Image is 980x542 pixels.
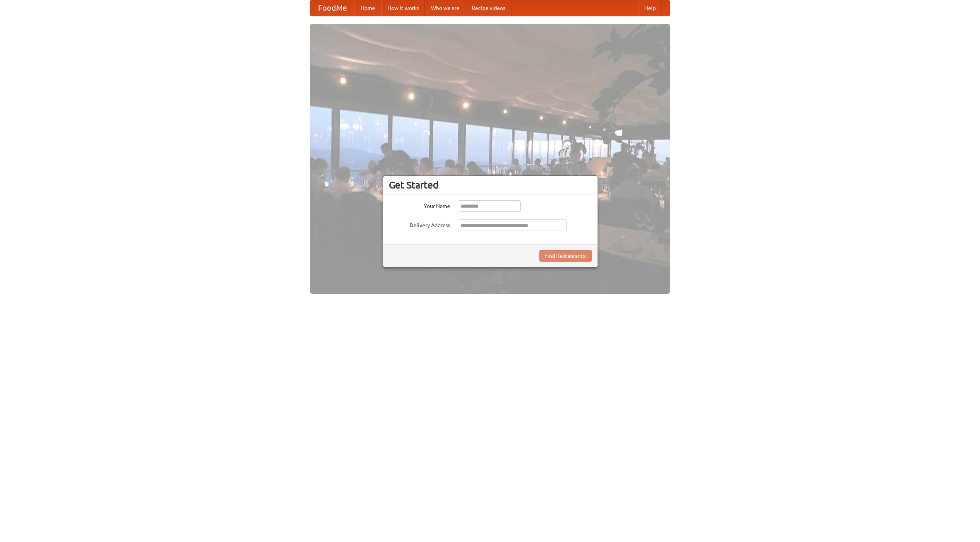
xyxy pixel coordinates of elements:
a: Recipe videos [465,0,511,16]
a: How it works [381,0,425,16]
button: Find Restaurants! [539,250,592,262]
a: FoodMe [310,0,354,16]
a: Who we are [425,0,465,16]
h3: Get Started [389,179,592,191]
label: Your Name [389,200,450,210]
label: Delivery Address [389,219,450,229]
a: Home [354,0,381,16]
a: Help [638,0,662,16]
